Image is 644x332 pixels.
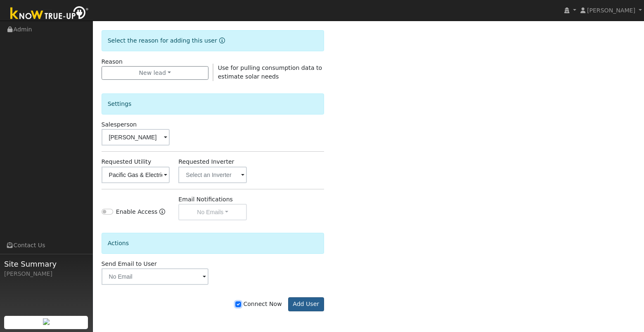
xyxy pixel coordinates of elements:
[4,270,88,278] div: [PERSON_NAME]
[235,300,282,308] label: Connect Now
[218,64,322,80] span: Use for pulling consumption data to estimate solar needs
[102,268,208,285] input: No Email
[102,260,157,268] label: Send Email to User
[178,158,234,166] label: Requested Inverter
[102,120,137,129] label: Salesperson
[43,318,50,325] img: retrieve
[217,37,225,44] a: Reason for new user
[102,30,324,51] div: Select the reason for adding this user
[159,208,165,220] a: Enable Access
[587,7,635,14] span: [PERSON_NAME]
[102,57,123,66] label: Reason
[102,93,324,115] div: Settings
[288,297,324,311] button: Add User
[102,167,170,183] input: Select a Utility
[102,129,170,146] input: Select a User
[6,5,93,23] img: Know True-Up
[102,158,152,166] label: Requested Utility
[4,258,88,270] span: Site Summary
[102,233,324,254] div: Actions
[235,301,241,307] input: Connect Now
[178,195,233,204] label: Email Notifications
[178,167,247,183] input: Select an Inverter
[116,208,158,216] label: Enable Access
[102,66,208,80] button: New lead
